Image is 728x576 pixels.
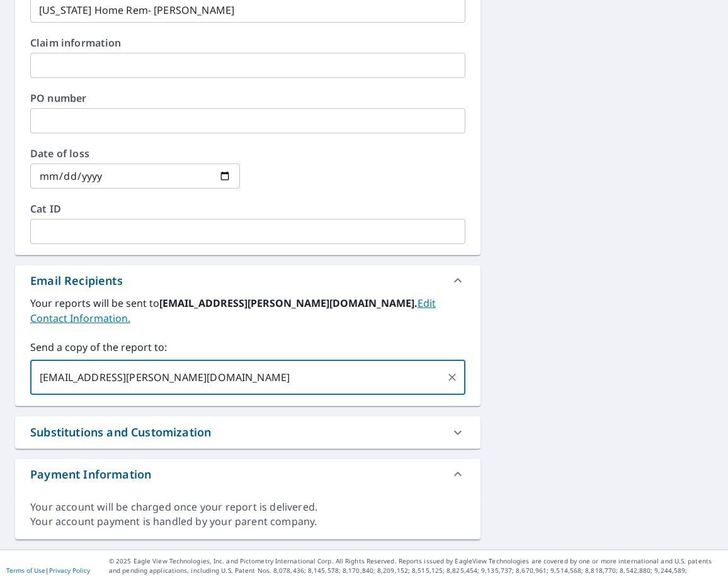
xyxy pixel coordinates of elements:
[30,272,123,289] div: Email Recipients
[6,566,45,575] a: Terms of Use
[30,296,465,326] label: Your reports will be sent to
[30,204,465,214] label: Cat ID
[30,500,465,514] div: Your account will be charged once your report is delivered.
[49,566,90,575] a: Privacy Policy
[30,340,465,355] label: Send a copy of the report to:
[159,296,418,310] b: [EMAIL_ADDRESS][PERSON_NAME][DOMAIN_NAME].
[30,38,465,48] label: Claim information
[30,93,465,103] label: PO number
[30,466,151,483] div: Payment Information
[6,567,90,574] p: |
[30,424,211,441] div: Substitutions and Customization
[15,265,481,296] div: Email Recipients
[15,416,481,448] div: Substitutions and Customization
[443,368,461,386] button: Clear
[15,459,481,489] div: Payment Information
[30,148,240,158] label: Date of loss
[30,514,465,529] div: Your account payment is handled by your parent company.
